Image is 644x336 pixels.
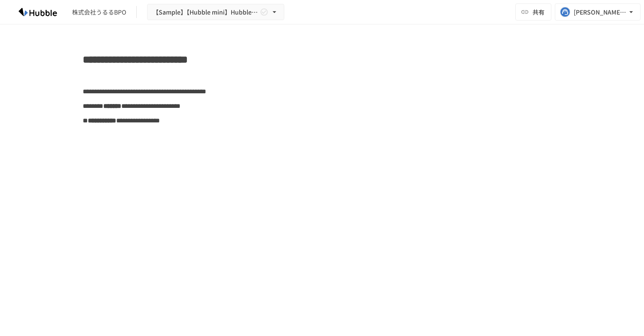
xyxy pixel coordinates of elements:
[147,4,284,21] button: 【Sample】【Hubble mini】Hubble×企業名 オンボーディングプロジェクト
[515,3,551,21] button: 共有
[72,8,126,17] div: 株式会社うるるBPO
[153,7,258,18] span: 【Sample】【Hubble mini】Hubble×企業名 オンボーディングプロジェクト
[555,3,641,21] button: [PERSON_NAME][EMAIL_ADDRESS][PERSON_NAME][DOMAIN_NAME]
[574,7,627,18] div: [PERSON_NAME][EMAIL_ADDRESS][PERSON_NAME][DOMAIN_NAME]
[533,7,545,17] span: 共有
[10,5,65,19] img: HzDRNkGCf7KYO4GfwKnzITak6oVsp5RHeZBEM1dQFiQ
